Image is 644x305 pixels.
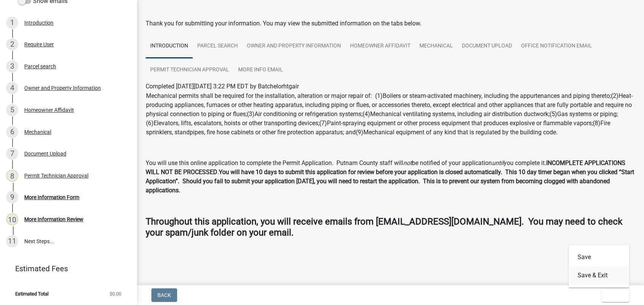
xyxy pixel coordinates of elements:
a: Owner and Property Information [242,34,346,58]
a: More Info Email [234,58,287,82]
a: Permit Technician Approval [146,58,234,82]
div: 3 [6,60,18,72]
span: Completed [DATE][DATE] 3:22 PM EDT by Batchelorhtgair [146,83,299,90]
a: Estimated Fees [6,261,124,276]
div: Thank you for submitting your information. You may view the submitted information on the tabs below. [146,19,635,28]
div: Owner and Property Information [24,85,101,91]
a: Parcel search [193,34,242,58]
div: 4 [6,82,18,94]
a: Homeowner Affidavit [346,34,415,58]
div: More Information Form [24,195,79,200]
div: Homeowner Affidavit [24,107,74,113]
button: Save & Exit [569,266,629,285]
div: 10 [6,213,18,225]
div: Introduction [24,20,53,25]
i: until [492,159,504,167]
div: 1 [6,17,18,29]
span: Exit [608,292,619,298]
a: Office Notification Email [517,34,597,58]
div: 11 [6,235,18,247]
div: 8 [6,170,18,182]
div: 5 [6,104,18,116]
p: You will use this online application to complete the Permit Application. Putnam County staff will... [146,159,635,195]
span: $0.00 [110,291,121,296]
i: not [403,159,412,167]
span: Back [157,292,171,298]
div: Require User [24,42,54,47]
button: Exit [602,288,629,302]
a: Mechanical [415,34,457,58]
div: 9 [6,191,18,203]
div: 7 [6,148,18,160]
div: 2 [6,38,18,50]
div: Document Upload [24,151,66,156]
div: More Information Review [24,217,83,222]
span: Estimated Total [15,291,49,296]
a: Introduction [146,34,193,58]
td: Mechanical permits shall be required for the installation, alteration or major repair of: (1)Boil... [146,91,635,137]
div: Permit Technician Approval [24,173,88,178]
button: Back [151,288,177,302]
div: Parcel search [24,64,56,69]
strong: Throughout this application, you will receive emails from [EMAIL_ADDRESS][DOMAIN_NAME]. You may n... [146,216,622,238]
a: Document Upload [457,34,517,58]
strong: You will have 10 days to submit this application for review before your application is closed aut... [146,168,634,194]
div: 6 [6,126,18,138]
div: Mechanical [24,129,51,135]
button: Save [569,248,629,266]
div: Exit [569,245,629,288]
